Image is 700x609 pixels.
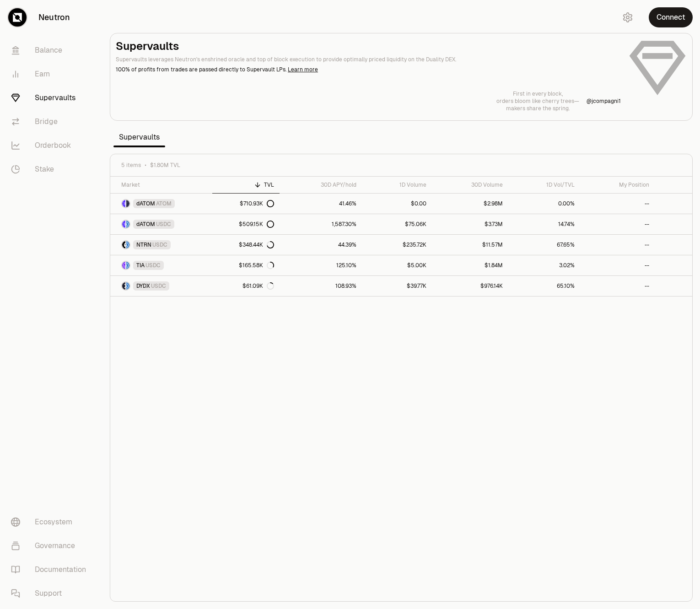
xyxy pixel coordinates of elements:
img: dATOM Logo [122,221,125,228]
img: NTRN Logo [122,241,125,248]
div: $61.09K [242,282,274,290]
a: 1,587.30% [280,214,362,234]
a: 41.46% [280,194,362,214]
a: $1.84M [432,255,508,275]
a: dATOM LogoUSDC LogodATOMUSDC [110,214,212,234]
a: Orderbook [4,134,99,157]
div: 30D Volume [437,181,503,189]
div: $165.58K [239,262,274,269]
div: TVL [218,181,274,189]
a: First in every block,orders bloom like cherry trees—makers share the spring. [496,90,579,112]
a: dATOM LogoATOM LogodATOMATOM [110,194,212,214]
a: Ecosystem [4,510,99,534]
a: Documentation [4,558,99,582]
a: Support [4,582,99,605]
a: $348.44K [212,235,280,255]
span: Supervaults [113,128,165,146]
a: NTRN LogoUSDC LogoNTRNUSDC [110,235,212,255]
a: Stake [4,157,99,181]
a: 65.10% [508,276,580,296]
span: USDC [152,241,167,248]
a: 3.02% [508,255,580,275]
a: $5.00K [362,255,432,275]
div: 30D APY/hold [285,181,356,189]
span: 5 items [121,162,141,169]
a: $75.06K [362,214,432,234]
p: First in every block, [496,90,579,97]
div: $509.15K [239,221,274,228]
div: $348.44K [239,241,274,248]
a: -- [580,214,655,234]
img: dATOM Logo [122,200,125,207]
img: TIA Logo [122,262,125,269]
span: USDC [156,221,171,228]
a: $976.14K [432,276,508,296]
a: $11.57M [432,235,508,255]
a: Balance [4,38,99,62]
div: Market [121,181,207,189]
span: dATOM [136,221,155,228]
img: USDC Logo [126,282,129,290]
a: $710.93K [212,194,280,214]
p: @ jcompagni1 [587,97,621,105]
a: $3.73M [432,214,508,234]
img: USDC Logo [126,262,129,269]
span: TIA [136,262,145,269]
span: dATOM [136,200,155,207]
a: $165.58K [212,255,280,275]
a: @jcompagni1 [587,97,621,105]
a: $509.15K [212,214,280,234]
div: 1D Volume [367,181,426,189]
img: USDC Logo [126,221,129,228]
a: TIA LogoUSDC LogoTIAUSDC [110,255,212,275]
a: Governance [4,534,99,558]
span: USDC [151,282,166,290]
div: My Position [586,181,649,189]
a: $2.98M [432,194,508,214]
span: USDC [145,262,161,269]
div: $710.93K [240,200,274,207]
a: Supervaults [4,86,99,110]
a: 14.74% [508,214,580,234]
p: 100% of profits from trades are passed directly to Supervault LPs. [116,65,621,74]
span: ATOM [156,200,172,207]
a: $61.09K [212,276,280,296]
a: 0.00% [508,194,580,214]
img: DYDX Logo [122,282,125,290]
a: -- [580,235,655,255]
a: 44.39% [280,235,362,255]
a: -- [580,194,655,214]
a: DYDX LogoUSDC LogoDYDXUSDC [110,276,212,296]
p: orders bloom like cherry trees— [496,97,579,105]
a: 108.93% [280,276,362,296]
p: Supervaults leverages Neutron's enshrined oracle and top of block execution to provide optimally ... [116,55,621,64]
span: DYDX [136,282,150,290]
a: 67.65% [508,235,580,255]
div: 1D Vol/TVL [514,181,575,189]
a: $39.77K [362,276,432,296]
a: Bridge [4,110,99,134]
img: USDC Logo [126,241,129,248]
a: $0.00 [362,194,432,214]
span: $1.80M TVL [150,162,180,169]
span: NTRN [136,241,151,248]
img: ATOM Logo [126,200,129,207]
a: -- [580,255,655,275]
h2: Supervaults [116,39,621,54]
a: Earn [4,62,99,86]
a: -- [580,276,655,296]
a: 125.10% [280,255,362,275]
a: $235.72K [362,235,432,255]
button: Connect [649,7,693,27]
p: makers share the spring. [496,105,579,112]
a: Learn more [288,66,318,73]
